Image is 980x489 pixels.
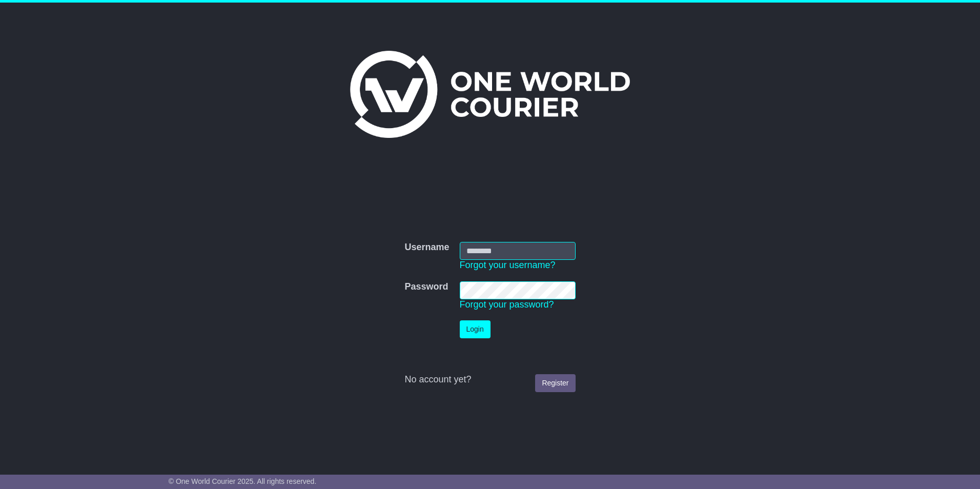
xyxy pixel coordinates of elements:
img: One World [350,51,630,138]
label: Username [404,242,449,253]
span: © One World Courier 2025. All rights reserved. [169,477,317,485]
label: Password [404,281,448,293]
a: Forgot your username? [460,260,556,270]
a: Register [535,374,575,392]
a: Forgot your password? [460,299,554,310]
button: Login [460,320,491,338]
div: No account yet? [404,374,575,385]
